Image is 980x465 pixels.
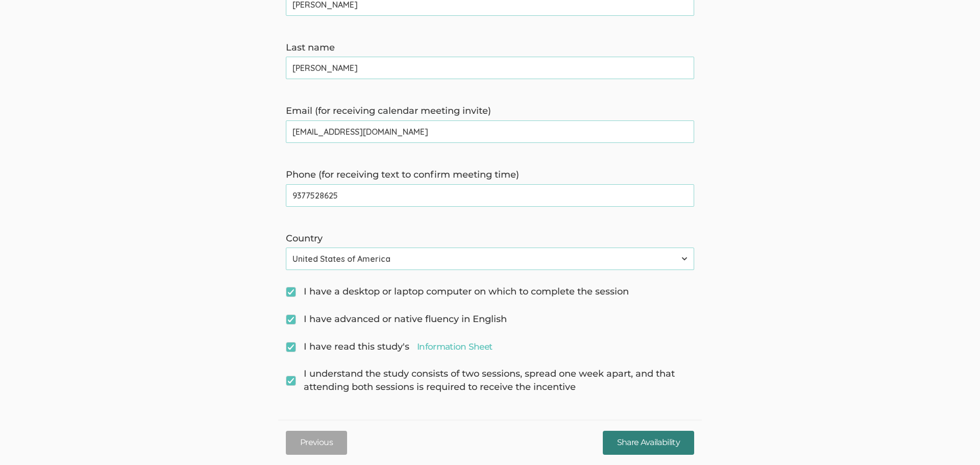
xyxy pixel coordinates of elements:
span: I understand the study consists of two sessions, spread one week apart, and that attending both s... [286,368,694,394]
span: I have a desktop or laptop computer on which to complete the session [286,285,629,299]
label: Country [286,232,694,246]
button: Previous [286,431,347,455]
span: I have advanced or native fluency in English [286,313,507,326]
label: Email (for receiving calendar meeting invite) [286,105,694,118]
a: Information Sheet [417,340,492,353]
input: Share Availability [603,431,694,455]
span: I have read this study's [286,340,492,354]
label: Last name [286,41,694,55]
label: Phone (for receiving text to confirm meeting time) [286,168,694,182]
